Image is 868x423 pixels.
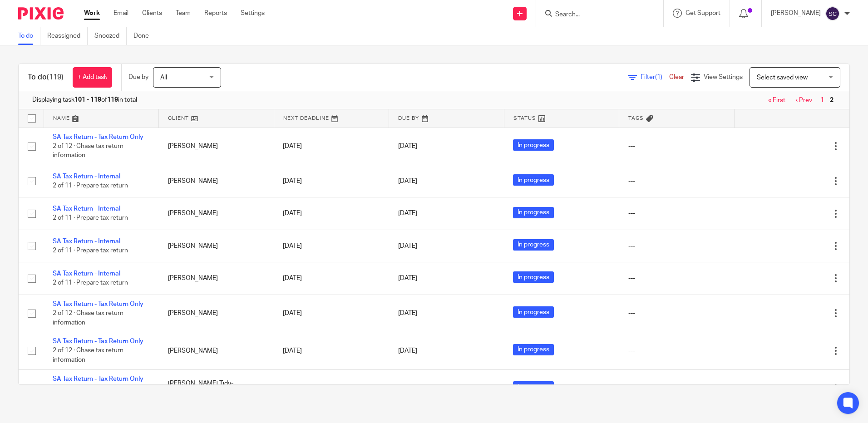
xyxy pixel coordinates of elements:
span: All [160,74,167,81]
a: ‹ Prev [796,97,812,103]
span: Get Support [686,10,720,16]
div: --- [628,142,725,151]
td: [DATE] [274,128,389,165]
td: [PERSON_NAME] [159,262,274,295]
div: --- [628,274,725,283]
b: 101 - 119 [74,97,101,103]
span: (119) [47,74,64,81]
td: [PERSON_NAME] Tidy-[PERSON_NAME] [159,369,274,407]
span: View Settings [704,74,743,80]
a: To do [18,27,40,45]
span: In progress [513,207,554,218]
a: Email [113,9,128,18]
a: Reports [204,9,227,18]
td: [PERSON_NAME] [159,230,274,262]
a: Settings [241,9,265,18]
a: + Add task [73,67,112,88]
b: 119 [107,97,118,103]
td: [PERSON_NAME] [159,128,274,165]
span: 2 of 12 · Chase tax return information [53,310,123,326]
span: [DATE] [398,275,417,281]
span: [DATE] [398,348,417,354]
td: [DATE] [274,295,389,332]
a: SA Tax Return - Tax Return Only [53,376,143,382]
span: [DATE] [398,143,417,149]
span: In progress [513,239,554,251]
span: In progress [513,139,554,151]
td: [PERSON_NAME] [159,295,274,332]
span: (1) [655,74,662,80]
a: SA Tax Return - Internal [53,238,120,245]
span: 2 of 12 · Chase tax return information [53,348,123,364]
span: In progress [513,344,554,355]
td: [DATE] [274,262,389,295]
span: In progress [513,306,554,318]
td: [DATE] [274,369,389,407]
div: --- [628,209,725,218]
a: Work [84,9,100,18]
span: Filter [641,74,669,80]
nav: pager [764,97,836,104]
a: SA Tax Return - Tax Return Only [53,301,143,307]
a: Snoozed [94,27,127,45]
td: [PERSON_NAME] [159,332,274,369]
span: 2 of 11 · Prepare tax return [53,182,128,189]
span: Select saved view [757,74,808,81]
input: Search [554,11,636,19]
img: Pixie [18,7,64,20]
div: --- [628,177,725,186]
span: 2 of 11 · Prepare tax return [53,280,128,286]
a: SA Tax Return - Internal [53,173,120,180]
span: 2 of 12 · Chase tax return information [53,143,123,159]
td: [PERSON_NAME] [159,165,274,197]
a: Clear [669,74,684,80]
div: --- [628,346,725,355]
a: SA Tax Return - Tax Return Only [53,338,143,344]
span: Tags [628,116,644,121]
td: [DATE] [274,230,389,262]
span: In progress [513,271,554,283]
td: [PERSON_NAME] [159,197,274,230]
a: 1 [820,97,824,103]
span: In progress [513,174,554,186]
span: 2 of 11 · Prepare tax return [53,215,128,221]
img: svg%3E [825,6,840,21]
span: Displaying task of in total [32,95,137,104]
span: 2 [828,95,836,106]
a: Reassigned [47,27,88,45]
a: SA Tax Return - Internal [53,206,120,212]
div: --- [628,384,725,393]
span: [DATE] [398,178,417,184]
span: [DATE] [398,211,417,217]
td: [DATE] [274,332,389,369]
p: Due by [128,73,148,82]
a: Clients [142,9,162,18]
div: --- [628,241,725,251]
a: « First [768,97,785,103]
div: --- [628,309,725,318]
a: SA Tax Return - Tax Return Only [53,134,143,140]
a: Done [133,27,156,45]
span: [DATE] [398,243,417,249]
p: [PERSON_NAME] [771,9,821,18]
td: [DATE] [274,165,389,197]
a: SA Tax Return - Internal [53,271,120,277]
span: 2 of 11 · Prepare tax return [53,247,128,254]
span: In progress [513,381,554,393]
a: Team [176,9,191,18]
h1: To do [28,73,64,82]
span: [DATE] [398,310,417,316]
td: [DATE] [274,197,389,230]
